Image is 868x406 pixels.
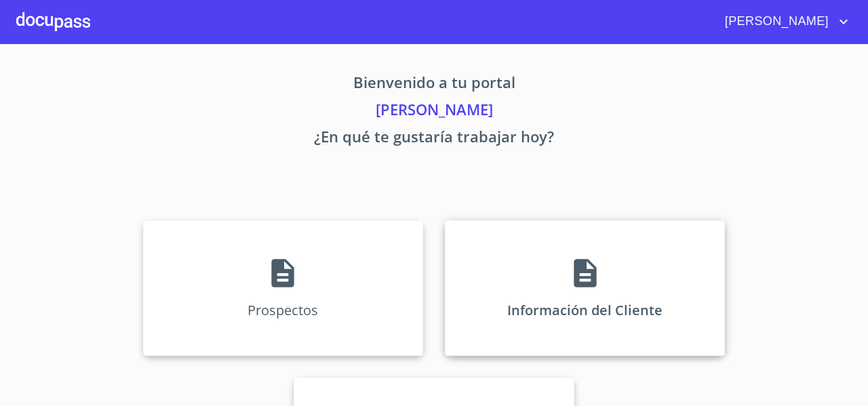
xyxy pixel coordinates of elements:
[16,98,852,125] p: [PERSON_NAME]
[507,301,663,319] p: Información del Cliente
[16,125,852,153] p: ¿En qué te gustaría trabajar hoy?
[715,11,852,33] button: account of current user
[715,11,835,33] span: [PERSON_NAME]
[16,71,852,98] p: Bienvenido a tu portal
[248,301,318,319] p: Prospectos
